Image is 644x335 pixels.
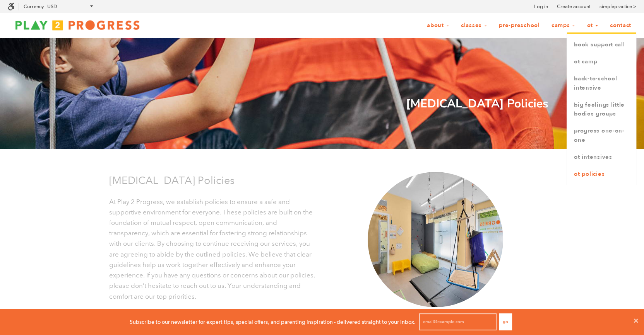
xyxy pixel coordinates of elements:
input: email@example.com [419,313,497,330]
a: Progress One-on-One [567,122,636,149]
a: Back-to-School Intensive [567,70,636,97]
a: OT Camp [567,53,636,70]
label: Currency [24,3,44,9]
a: OT [582,18,603,33]
p: Subscribe to our newsletter for expert tips, special offers, and parenting inspiration - delivere... [130,318,416,326]
a: OT Policies [567,166,636,183]
a: OT Intensives [567,149,636,166]
img: Play2Progress logo [8,17,147,33]
p: At Play 2 Progress, we establish policies to ensure a safe and supportive environment for everyon... [109,197,316,302]
a: Classes [456,18,492,33]
a: Create account [557,3,591,10]
a: About [422,18,454,33]
a: Pre-Preschool [494,18,545,33]
a: book support call [567,36,636,53]
a: simplepractice > [599,3,636,10]
a: Camps [546,18,581,33]
a: Log in [534,3,548,10]
a: Big Feelings Little Bodies Groups [567,97,636,123]
strong: [MEDICAL_DATA] Policies [406,96,548,112]
button: Go [499,313,512,330]
p: [MEDICAL_DATA] Policies [109,172,316,189]
a: Contact [605,18,636,33]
